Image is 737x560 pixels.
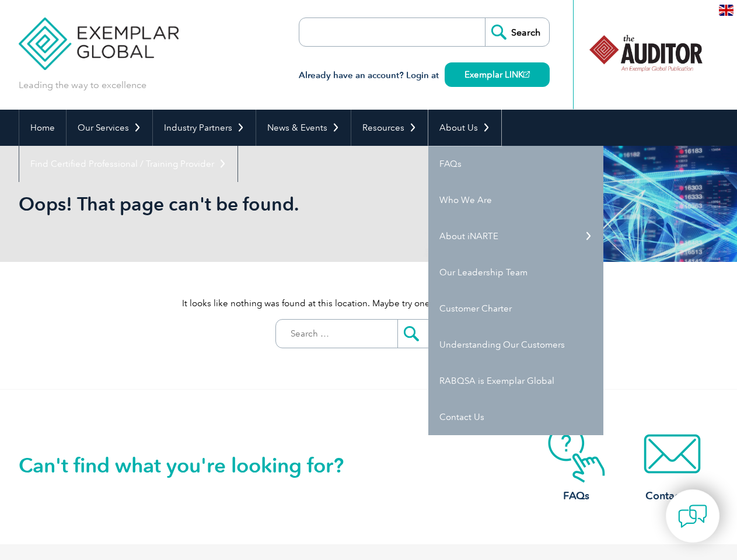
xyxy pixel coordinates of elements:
[428,363,603,399] a: RABQSA is Exemplar Global
[428,146,603,182] a: FAQs
[626,489,719,503] h3: Contact Us
[485,18,549,46] input: Search
[626,425,719,503] a: Contact Us
[19,297,719,310] p: It looks like nothing was found at this location. Maybe try one of the links below or a search?
[428,327,603,363] a: Understanding Our Customers
[445,62,550,87] a: Exemplar LINK
[19,110,66,146] a: Home
[678,502,707,531] img: contact-chat.png
[19,146,237,182] a: Find Certified Professional / Training Provider
[523,71,530,78] img: open_square.png
[428,110,501,146] a: About Us
[397,320,462,348] input: Submit
[299,68,550,83] h3: Already have an account? Login at
[428,182,603,218] a: Who We Are
[626,425,719,483] img: contact-email.webp
[351,110,428,146] a: Resources
[19,79,146,92] p: Leading the way to excellence
[428,218,603,254] a: About iNARTE
[256,110,351,146] a: News & Events
[428,254,603,290] a: Our Leadership Team
[153,110,256,146] a: Industry Partners
[530,489,623,503] h3: FAQs
[530,425,623,503] a: FAQs
[19,456,369,475] h2: Can't find what you're looking for?
[67,110,152,146] a: Our Services
[719,5,733,16] img: en
[530,425,623,483] img: contact-faq.webp
[428,399,603,435] a: Contact Us
[428,290,603,327] a: Customer Charter
[19,192,467,215] h1: Oops! That page can't be found.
